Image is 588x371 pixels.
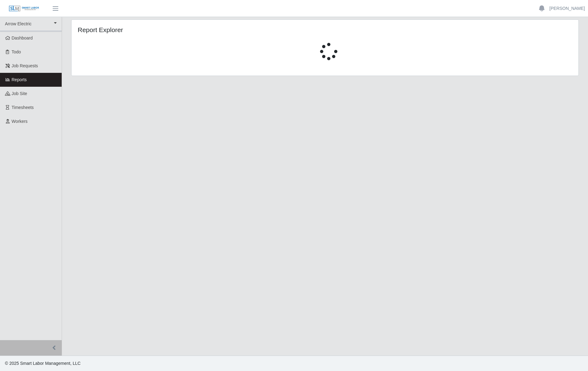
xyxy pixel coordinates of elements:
[12,35,33,40] span: Dashboard
[12,77,27,82] span: Reports
[549,5,585,12] a: [PERSON_NAME]
[12,119,28,124] span: Workers
[12,91,27,96] span: job site
[5,361,80,366] span: © 2025 Smart Labor Management, LLC
[12,49,21,54] span: Todo
[78,26,278,34] h4: Report Explorer
[12,105,34,110] span: Timesheets
[12,63,38,68] span: Job Requests
[9,5,39,12] img: SLM Logo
